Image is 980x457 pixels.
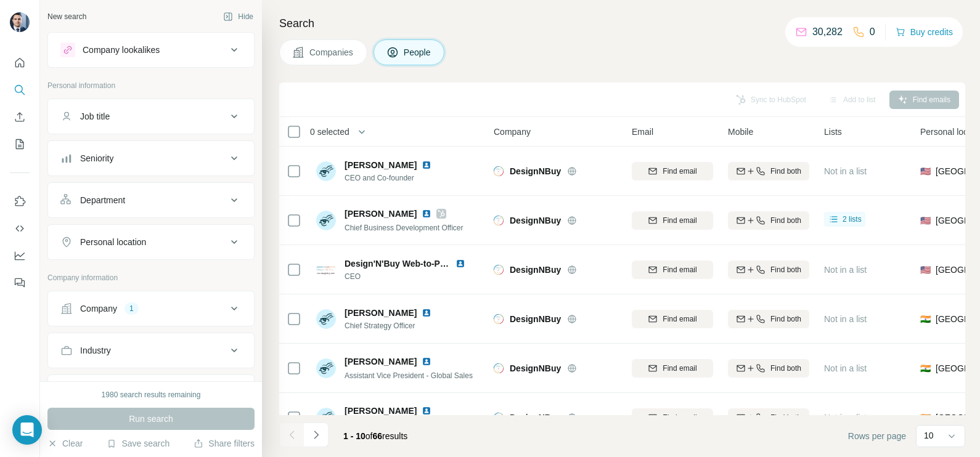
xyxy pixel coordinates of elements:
span: 🇮🇳 [920,411,931,424]
button: My lists [10,133,30,155]
img: LinkedIn logo [422,308,431,318]
span: DesignNBuy [510,362,561,374]
span: 🇺🇸 [920,165,931,177]
div: Industry [80,344,111,357]
p: 30,282 [812,25,843,39]
h4: Search [279,15,965,32]
img: LinkedIn logo [422,209,431,219]
button: Find both [728,408,809,427]
p: Personal information [47,80,255,91]
button: Find email [632,162,713,180]
button: Job title [48,102,254,131]
button: Find both [728,310,809,328]
img: Logo of DesignNBuy [494,166,504,176]
button: HQ location [48,378,254,407]
span: Find email [663,215,696,226]
span: Find both [770,313,801,325]
button: Hide [214,7,262,26]
span: Not in a list [824,413,867,423]
span: 🇮🇳 [920,362,931,374]
span: 0 selected [310,126,349,138]
div: Department [80,194,125,206]
span: Companies [309,46,354,59]
span: Mobile [728,126,753,138]
img: Avatar [10,12,30,32]
img: LinkedIn logo [422,357,431,366]
img: Avatar [316,211,336,230]
span: Chief Business Development Officer [345,224,463,232]
span: Find both [770,215,801,226]
button: Enrich CSV [10,106,30,128]
button: Use Surfe on LinkedIn [10,190,30,212]
p: Company information [47,272,255,283]
img: Avatar [316,358,336,378]
button: Feedback [10,272,30,294]
div: 1 [125,303,139,314]
span: [PERSON_NAME] [345,355,417,368]
img: Logo of DesignNBuy [494,413,504,423]
span: results [343,431,407,441]
p: 0 [870,25,875,39]
img: LinkedIn logo [422,160,431,170]
img: Avatar [316,309,336,329]
span: [PERSON_NAME] [345,307,417,319]
button: Find email [632,261,713,279]
img: LinkedIn logo [422,406,431,416]
button: Dashboard [10,245,30,267]
button: Company lookalikes [48,35,254,65]
button: Find email [632,211,713,230]
span: 1 - 10 [343,431,365,441]
span: Email [632,126,653,138]
span: Not in a list [824,166,867,176]
span: Find email [663,363,696,374]
span: Find both [770,363,801,374]
button: Find email [632,359,713,378]
span: Chief Strategy Officer [345,320,446,331]
button: Seniority [48,144,254,173]
span: DesignNBuy [510,165,561,177]
button: Search [10,79,30,101]
span: of [365,431,373,441]
img: Logo of DesignNBuy [494,314,504,324]
span: Not in a list [824,314,867,324]
span: DesignNBuy [510,264,561,276]
img: Logo of DesignNBuy [494,363,504,373]
span: 🇺🇸 [920,214,931,227]
button: Find both [728,261,809,279]
button: Find both [728,359,809,378]
button: Save search [107,437,169,450]
span: Find email [663,313,696,325]
span: DesignNBuy [510,411,561,424]
span: Find both [770,412,801,423]
span: Find both [770,166,801,177]
button: Company1 [48,294,254,323]
span: Find email [663,264,696,275]
span: 🇺🇸 [920,264,931,276]
span: Lists [824,126,842,138]
span: Assistant Vice President - Global Sales [345,371,473,380]
span: Find email [663,166,696,177]
span: DesignNBuy [510,313,561,325]
button: Share filters [194,437,255,450]
span: Rows per page [848,430,906,442]
button: Find email [632,310,713,328]
span: 2 lists [843,214,862,225]
button: Use Surfe API [10,217,30,240]
button: Clear [47,437,83,450]
div: Company [80,302,117,315]
span: CEO [345,271,480,282]
span: Not in a list [824,265,867,275]
span: DesignNBuy [510,214,561,227]
button: Find both [728,162,809,180]
img: Avatar [316,260,336,280]
img: LinkedIn logo [455,259,465,269]
button: Personal location [48,227,254,257]
button: Industry [48,336,254,365]
span: [PERSON_NAME] [345,208,417,220]
img: Logo of DesignNBuy [494,265,504,275]
img: Logo of DesignNBuy [494,216,504,225]
span: [PERSON_NAME] [345,159,417,171]
img: Avatar [316,408,336,427]
span: 🇮🇳 [920,313,931,325]
div: 1980 search results remaining [102,389,201,400]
